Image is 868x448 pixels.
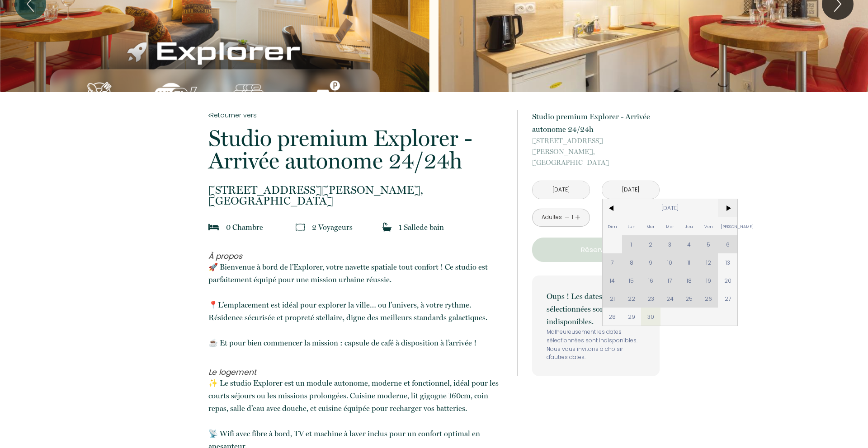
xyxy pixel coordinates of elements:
[603,217,622,235] span: Dim
[399,221,444,233] p: 1 Salle de bain
[718,253,737,271] span: 13
[532,238,660,262] button: Réserver
[641,308,660,326] span: 30
[208,185,505,206] p: [GEOGRAPHIC_DATA]
[533,181,590,199] input: Arrivée
[622,199,718,217] span: [DATE]
[226,221,263,233] p: 0 Chambre
[718,271,737,289] span: 20
[622,217,642,235] span: Lun
[565,210,570,224] a: -
[602,181,659,199] input: Départ
[699,217,718,235] span: Ven
[575,210,580,224] a: +
[603,199,622,217] span: <
[532,135,660,168] p: [GEOGRAPHIC_DATA]
[603,308,622,326] span: 28
[208,252,505,261] h2: ​
[542,213,562,222] div: Adultes
[718,217,737,235] span: [PERSON_NAME]
[208,110,505,120] a: Retourner vers
[349,223,353,232] span: s
[570,213,575,222] div: 1
[208,251,242,261] em: À propos
[641,217,660,235] span: Mar
[532,135,660,157] span: [STREET_ADDRESS][PERSON_NAME],
[660,217,680,235] span: Mer
[208,185,505,196] span: [STREET_ADDRESS][PERSON_NAME],
[208,127,505,172] p: Studio premium Explorer - Arrivée autonome 24/24h
[312,221,353,233] p: 2 Voyageur
[718,289,737,308] span: 27
[547,290,645,328] p: Oups ! Les dates sélectionnées sont indisponibles.
[208,262,488,347] span: 🚀 Bienvenue à bord de l’Explorer, votre navette spatiale tout confort ! Ce studio est parfaitemen...
[535,244,656,255] p: Réserver
[532,110,660,135] p: Studio premium Explorer - Arrivée autonome 24/24h
[547,328,645,362] p: Malheureusement les dates sélectionnées sont indisponibles. Nous vous invitons à choisir d'autres...
[679,217,699,235] span: Jeu
[208,367,256,378] em: Le logement
[718,199,737,217] span: >
[296,223,305,232] img: guests
[622,308,642,326] span: 29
